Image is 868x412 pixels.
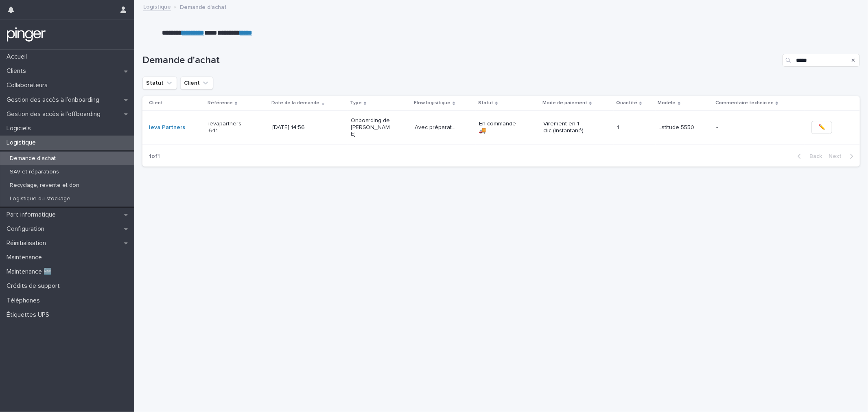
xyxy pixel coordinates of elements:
[716,124,798,131] p: -
[616,99,637,107] p: Quantité
[208,121,249,134] p: ievapartners - 641
[3,195,77,202] p: Logistique du stockage
[414,99,450,107] p: Flow logisitique
[3,297,46,305] p: Téléphones
[7,26,46,43] img: mTgBEunGTSyRkCgitkcU
[3,139,42,147] p: Logistique
[143,2,171,11] a: Logistique
[149,99,163,107] p: Client
[791,153,825,160] button: Back
[3,282,66,290] p: Crédits de support
[3,254,48,261] p: Maintenance
[3,155,62,162] p: Demande d'achat
[180,2,227,11] p: Demande d'achat
[3,67,33,75] p: Clients
[617,123,621,131] p: 1
[142,77,177,90] button: Statut
[180,77,213,90] button: Client
[3,239,52,247] p: Réinitialisation
[715,99,774,107] p: Commentaire technicien
[350,99,362,107] p: Type
[658,99,676,107] p: Modèle
[805,153,822,159] span: Back
[3,225,51,233] p: Configuration
[3,53,33,61] p: Accueil
[829,153,846,159] span: Next
[825,153,860,160] button: Next
[3,268,58,276] p: Maintenance 🆕
[3,182,86,189] p: Recyclage, revente et don
[3,96,106,104] p: Gestion des accès à l’onboarding
[3,169,66,175] p: SAV et réparations
[272,99,320,107] p: Date de la demande
[3,211,62,219] p: Parc informatique
[478,99,493,107] p: Statut
[3,125,37,132] p: Logiciels
[415,123,457,131] p: Avec préparation 🛠️
[479,121,520,134] p: En commande 🚚​
[351,117,391,138] p: Onboarding de [PERSON_NAME]
[659,124,700,131] p: Latitude 5550
[208,99,233,107] p: Référence
[3,110,107,118] p: Gestion des accès à l’offboarding
[3,311,56,319] p: Étiquettes UPS
[149,124,185,131] a: Ieva Partners
[142,110,860,144] tr: Ieva Partners ievapartners - 641[DATE] 14:56Onboarding de [PERSON_NAME]Avec préparation 🛠️Avec pr...
[783,54,860,67] input: Search
[818,123,825,131] span: ✏️
[811,121,832,134] button: ✏️
[273,124,313,131] p: [DATE] 14:56
[542,99,587,107] p: Mode de paiement
[3,81,54,89] p: Collaborateurs
[142,147,166,167] p: 1 of 1
[543,121,584,134] p: Virement en 1 clic (Instantané)
[142,55,779,66] h1: Demande d'achat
